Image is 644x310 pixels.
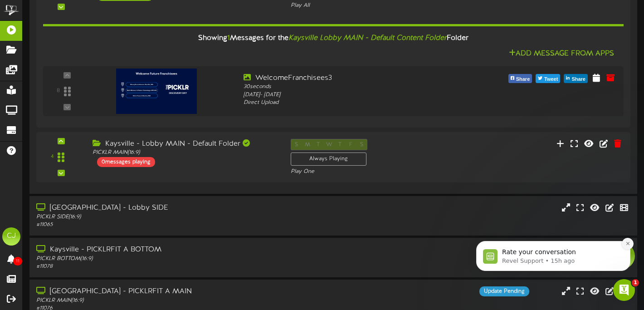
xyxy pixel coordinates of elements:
[20,65,35,80] img: Profile image for Revel Support
[93,149,277,157] div: PICKLR MAIN ( 16:9 )
[570,74,587,84] span: Share
[244,73,472,84] div: WelcomeFranchisees3
[116,69,197,114] img: 9678d595-1ac2-45f0-8cc1-9a9c5147704c.png
[93,139,277,149] div: Kaysville - Lobby MAIN - Default Folder
[244,91,472,99] div: [DATE] - [DATE]
[36,221,276,229] div: # 11065
[13,257,22,266] span: 11
[36,263,276,271] div: # 11078
[291,168,426,176] div: Play One
[508,74,532,83] button: Share
[244,99,472,107] div: Direct Upload
[514,74,532,84] span: Share
[2,227,20,246] div: CJ
[36,297,276,305] div: PICKLR MAIN ( 16:9 )
[632,279,639,286] span: 1
[227,34,230,42] span: 1
[36,29,630,48] div: Showing Messages for the Folder
[36,203,276,213] div: [GEOGRAPHIC_DATA] - Lobby SIDE
[564,74,588,83] button: Share
[97,157,155,167] div: 0 messages playing
[36,255,276,263] div: PICKLR BOTTOM ( 16:9 )
[291,153,366,166] div: Always Playing
[479,286,529,296] div: Update Pending
[39,73,156,81] p: Message from Revel Support, sent 15h ago
[36,286,276,297] div: [GEOGRAPHIC_DATA] - PICKLRFIT A MAIN
[542,74,560,84] span: Tweet
[536,74,560,83] button: Tweet
[159,54,171,66] button: Dismiss notification
[36,213,276,221] div: PICKLR SIDE ( 16:9 )
[463,184,644,285] iframe: Intercom notifications message
[506,48,617,59] button: Add Message From Apps
[36,245,276,255] div: Kaysville - PICKLRFIT A BOTTOM
[613,279,635,301] iframe: Intercom live chat
[39,64,113,72] span: Rate your conversation
[288,34,447,42] i: Kaysville Lobby MAIN - Default Content Folder
[14,57,168,87] div: message notification from Revel Support, 15h ago. Rate your conversation
[244,83,472,91] div: 30 seconds
[291,2,426,10] div: Play All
